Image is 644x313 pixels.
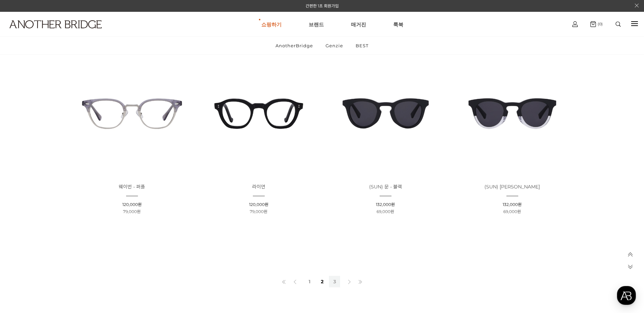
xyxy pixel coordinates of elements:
[21,224,25,230] span: 홈
[616,22,621,27] img: search
[119,184,145,189] a: 웨이번 - 퍼플
[119,184,145,190] span: 웨이번 - 퍼플
[104,224,113,230] span: 설정
[377,209,394,214] span: 69,000원
[484,184,540,189] a: (SUN) [PERSON_NAME]
[45,214,87,231] a: 대화
[350,37,374,54] a: BEST
[71,53,193,175] img: 웨이번 - 퍼플 독특한 디자인의 보라색 안경 이미지
[250,209,267,214] span: 79,000원
[87,214,130,231] a: 설정
[62,225,70,230] span: 대화
[596,22,603,26] span: (0)
[503,209,521,214] span: 69,000원
[9,20,102,28] img: logo
[270,37,319,54] a: AnotherBridge
[329,276,340,287] a: 3
[369,184,402,189] a: (SUN) 문 - 블랙
[503,202,522,207] span: 132,000원
[590,21,603,27] a: (0)
[198,53,320,175] img: ライマン 블랙 글라스 - 다양한 스타일에 어울리는 세련된 디자인의 아이웨어 이미지
[249,202,268,207] span: 120,000원
[309,12,324,36] a: 브랜드
[261,12,282,36] a: 쇼핑하기
[376,202,395,207] span: 132,000원
[122,202,142,207] span: 120,000원
[325,53,447,175] img: MOON SUNGLASSES - 블랙 색상의 모던한 여름 액세서리 이미지
[252,184,265,190] span: 라이먼
[252,184,265,189] a: 라이먼
[451,53,573,175] img: (SUN) 문 - 하프하프 - 세련된 디자인의 여름 스타일 완성 썬글라스 이미지
[304,276,315,287] a: 1
[393,12,403,36] a: 룩북
[351,12,366,36] a: 매거진
[316,276,328,287] a: 2
[123,209,141,214] span: 79,000원
[3,20,100,45] a: logo
[590,21,596,27] img: cart
[369,184,402,190] span: (SUN) 문 - 블랙
[306,3,339,8] a: 간편한 1초 회원가입
[572,21,578,27] img: cart
[320,37,349,54] a: Genzie
[484,184,540,190] span: (SUN) [PERSON_NAME]
[2,214,45,231] a: 홈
